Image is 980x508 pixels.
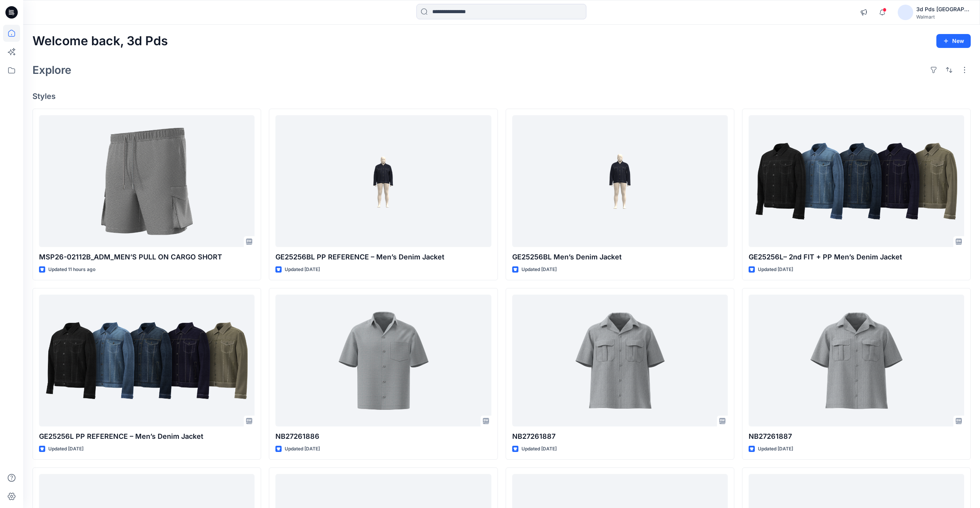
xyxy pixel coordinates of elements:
[512,115,728,247] a: GE25256BL Men’s Denim Jacket
[48,445,83,453] p: Updated [DATE]
[39,115,255,247] a: MSP26-02112B_ADM_MEN’S PULL ON CARGO SHORT
[521,266,557,274] p: Updated [DATE]
[39,431,255,442] p: GE25256L PP REFERENCE – Men’s Denim Jacket
[521,445,557,453] p: Updated [DATE]
[916,14,970,20] div: Walmart
[275,295,491,426] a: NB27261886
[32,92,971,101] h4: Styles
[512,252,728,263] p: GE25256BL Men’s Denim Jacket
[275,431,491,442] p: NB27261886
[39,252,255,263] p: MSP26-02112B_ADM_MEN’S PULL ON CARGO SHORT
[758,266,793,274] p: Updated [DATE]
[512,431,728,442] p: NB27261887
[758,445,793,453] p: Updated [DATE]
[32,64,71,76] h2: Explore
[48,266,95,274] p: Updated 11 hours ago
[275,115,491,247] a: GE25256BL PP REFERENCE – Men’s Denim Jacket
[275,252,491,263] p: GE25256BL PP REFERENCE – Men’s Denim Jacket
[512,295,728,426] a: NB27261887
[749,252,964,263] p: GE25256L– 2nd FIT + PP Men’s Denim Jacket
[916,5,970,14] div: 3d Pds [GEOGRAPHIC_DATA]
[898,5,913,20] img: avatar
[39,295,255,426] a: GE25256L PP REFERENCE – Men’s Denim Jacket
[32,34,168,48] h2: Welcome back, 3d Pds
[285,445,320,453] p: Updated [DATE]
[749,295,964,426] a: NB27261887
[285,266,320,274] p: Updated [DATE]
[749,115,964,247] a: GE25256L– 2nd FIT + PP Men’s Denim Jacket
[749,431,964,442] p: NB27261887
[936,34,971,48] button: New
